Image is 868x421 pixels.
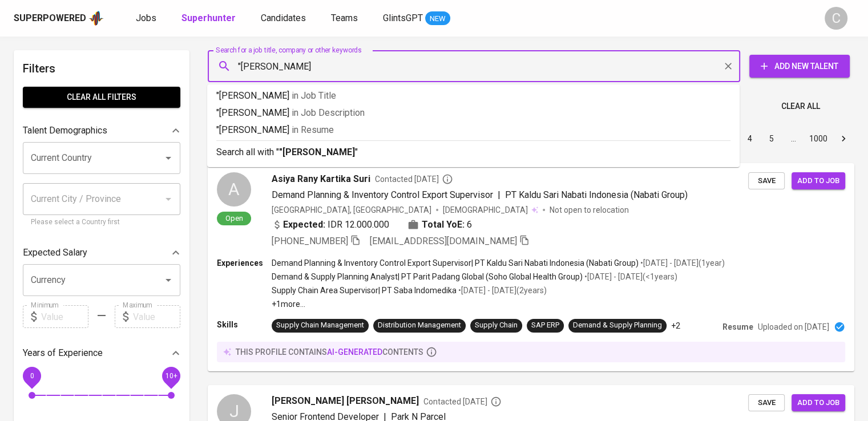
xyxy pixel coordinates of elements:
svg: By Batam recruiter [442,173,453,185]
p: Uploaded on [DATE] [758,321,829,333]
button: Clear All [777,96,825,117]
span: in Job Title [292,90,336,101]
div: Supply Chain Management [276,320,364,331]
p: Not open to relocation [550,204,629,216]
button: Go to next page [834,129,853,148]
p: +1 more ... [272,298,725,310]
button: Add to job [792,172,845,190]
div: [GEOGRAPHIC_DATA], [GEOGRAPHIC_DATA] [272,204,431,216]
span: in Resume [292,124,334,135]
span: Add to job [797,175,839,188]
span: Add to job [797,396,839,410]
p: Experiences [217,257,272,269]
span: [PERSON_NAME] [PERSON_NAME] [272,394,419,408]
p: Skills [217,319,272,330]
a: GlintsGPT NEW [383,11,450,26]
button: Clear [720,58,736,74]
button: Add New Talent [749,55,850,78]
span: Save [754,175,779,188]
span: Contacted [DATE] [375,173,453,185]
p: Demand Planning & Inventory Control Export Supervisor | PT Kaldu Sari Nabati Indonesia (Nabati Gr... [272,257,639,269]
p: Supply Chain Area Supervisor | PT Saba Indomedika [272,285,457,296]
p: • [DATE] - [DATE] ( 2 years ) [457,285,547,296]
input: Value [41,305,88,328]
a: Superpoweredapp logo [14,10,104,27]
p: "[PERSON_NAME] [216,89,730,103]
p: Talent Demographics [23,124,107,137]
span: Clear All filters [32,90,171,104]
p: this profile contains contents [236,346,423,358]
p: +2 [671,320,680,331]
p: Search all with " " [216,145,730,159]
b: "[PERSON_NAME] [279,147,355,157]
p: Resume [722,321,753,333]
svg: By Batam recruiter [490,396,502,407]
span: Add New Talent [758,59,841,74]
div: … [784,133,802,144]
div: Supply Chain [475,320,518,331]
img: app logo [88,10,104,27]
span: NEW [425,13,450,25]
p: "[PERSON_NAME] [216,123,730,137]
button: Go to page 1000 [806,129,831,148]
button: Clear All filters [23,87,180,108]
p: • [DATE] - [DATE] ( <1 years ) [583,271,677,282]
span: in Job Description [292,107,365,118]
span: 0 [30,372,34,380]
div: Distribution Management [378,320,461,331]
div: Expected Salary [23,241,180,264]
div: A [217,172,251,207]
p: • [DATE] - [DATE] ( 1 year ) [639,257,725,269]
span: Teams [331,13,358,23]
span: Contacted [DATE] [423,396,502,407]
span: [EMAIL_ADDRESS][DOMAIN_NAME] [370,236,517,246]
p: Expected Salary [23,246,87,260]
button: Go to page 4 [741,129,759,148]
a: Candidates [261,11,308,26]
p: Demand & Supply Planning Analyst | PT Parit Padang Global (Soho Global Health Group) [272,271,583,282]
a: AOpenAsiya Rany Kartika SuriContacted [DATE]Demand Planning & Inventory Control Export Supervisor... [208,163,854,371]
span: Open [221,213,248,223]
nav: pagination navigation [652,129,854,148]
div: C [825,7,847,30]
span: [DEMOGRAPHIC_DATA] [443,204,530,216]
a: Teams [331,11,360,26]
h6: Filters [23,59,180,78]
button: Open [160,150,176,166]
button: Go to page 5 [762,129,781,148]
span: Demand Planning & Inventory Control Export Supervisor [272,189,493,200]
a: Superhunter [181,11,238,26]
span: GlintsGPT [383,13,423,23]
p: Years of Experience [23,346,103,360]
span: AI-generated [327,347,382,357]
input: Value [133,305,180,328]
div: Talent Demographics [23,119,180,142]
a: Jobs [136,11,159,26]
span: 6 [467,218,472,232]
p: "[PERSON_NAME] [216,106,730,120]
div: SAP ERP [531,320,559,331]
span: 10+ [165,372,177,380]
div: Years of Experience [23,342,180,365]
div: Superpowered [14,12,86,25]
span: | [498,188,500,202]
span: Clear All [781,99,820,114]
span: Candidates [261,13,306,23]
p: Please select a Country first [31,217,172,228]
b: Expected: [283,218,325,232]
div: Demand & Supply Planning [573,320,662,331]
b: Superhunter [181,13,236,23]
span: PT Kaldu Sari Nabati Indonesia (Nabati Group) [505,189,688,200]
span: Save [754,396,779,410]
div: IDR 12.000.000 [272,218,389,232]
button: Add to job [792,394,845,412]
button: Save [748,172,785,190]
b: Total YoE: [422,218,465,232]
button: Open [160,272,176,288]
button: Save [748,394,785,412]
span: [PHONE_NUMBER] [272,236,348,246]
span: Jobs [136,13,156,23]
span: Asiya Rany Kartika Suri [272,172,370,186]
